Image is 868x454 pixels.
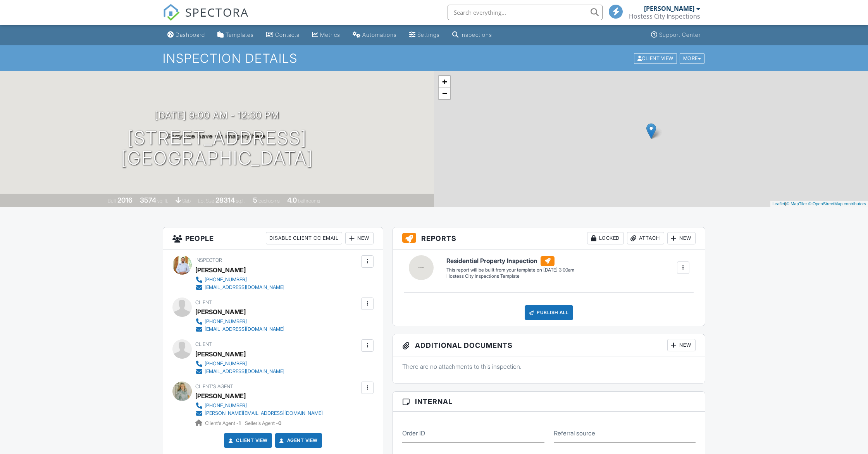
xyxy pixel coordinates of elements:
a: [PERSON_NAME] [195,390,246,402]
div: [PERSON_NAME] [644,5,694,12]
div: Contacts [275,31,300,38]
h1: [STREET_ADDRESS] [GEOGRAPHIC_DATA] [121,128,313,169]
div: Settings [417,31,440,38]
div: 3574 [140,196,156,204]
div: New [667,232,696,244]
span: SPECTORA [185,4,249,20]
div: Attach [627,232,664,244]
img: The Best Home Inspection Software - Spectora [163,4,180,21]
div: Publish All [525,305,573,320]
div: [PERSON_NAME] [195,264,246,276]
a: © OpenStreetMap contributors [808,201,866,206]
label: Order ID [402,429,425,437]
input: Search everything... [448,5,603,20]
a: Client View [633,55,679,61]
div: Metrics [320,31,340,38]
div: [PHONE_NUMBER] [205,318,247,325]
a: Metrics [309,28,343,42]
div: Inspections [460,31,492,38]
h3: [DATE] 9:00 am - 12:30 pm [155,110,279,120]
a: [PHONE_NUMBER] [195,360,284,368]
a: [PHONE_NUMBER] [195,276,284,284]
a: Client View [227,437,268,444]
span: Inspector [195,257,222,263]
span: bathrooms [298,198,320,204]
div: [PHONE_NUMBER] [205,402,247,409]
a: Settings [406,28,443,42]
span: sq. ft. [157,198,168,204]
span: sq.ft. [236,198,246,204]
div: [PERSON_NAME] [195,306,246,318]
div: Disable Client CC Email [266,232,342,244]
a: © MapTiler [786,201,807,206]
div: Client View [634,53,677,64]
div: Support Center [659,31,701,38]
h3: Internal [393,392,705,412]
span: bedrooms [258,198,280,204]
p: There are no attachments to this inspection. [402,362,696,371]
span: slab [182,198,191,204]
div: Dashboard [176,31,205,38]
div: [EMAIL_ADDRESS][DOMAIN_NAME] [205,368,284,375]
div: This report will be built from your template on [DATE] 3:00am [446,267,574,273]
a: [PHONE_NUMBER] [195,402,323,409]
a: [EMAIL_ADDRESS][DOMAIN_NAME] [195,325,284,333]
span: Lot Size [198,198,214,204]
div: 2016 [117,196,133,204]
div: Templates [226,31,254,38]
a: Zoom out [439,88,450,99]
div: [PERSON_NAME] [195,348,246,360]
a: Support Center [648,28,704,42]
div: New [345,232,374,244]
a: [PERSON_NAME][EMAIL_ADDRESS][DOMAIN_NAME] [195,409,323,417]
span: Client [195,341,212,347]
h3: Additional Documents [393,334,705,356]
a: Templates [214,28,257,42]
a: Agent View [278,437,318,444]
div: Locked [587,232,624,244]
div: Hostess City Inspections Template [446,273,574,280]
h3: Reports [393,227,705,249]
strong: 0 [278,420,281,426]
a: [PHONE_NUMBER] [195,318,284,325]
a: [EMAIL_ADDRESS][DOMAIN_NAME] [195,368,284,375]
div: 4.0 [287,196,297,204]
div: New [667,339,696,351]
div: [PERSON_NAME][EMAIL_ADDRESS][DOMAIN_NAME] [205,410,323,416]
div: [PHONE_NUMBER] [205,361,247,367]
span: Client [195,299,212,305]
span: Client's Agent - [205,420,242,426]
div: Hostess City Inspections [629,12,700,20]
strong: 1 [239,420,241,426]
span: Built [108,198,116,204]
div: 5 [253,196,257,204]
span: Client's Agent [195,383,233,389]
a: Automations (Basic) [350,28,400,42]
div: More [680,53,705,64]
div: | [770,201,868,207]
label: Referral source [554,429,595,437]
a: Contacts [263,28,303,42]
a: Inspections [449,28,495,42]
a: Leaflet [772,201,785,206]
a: Dashboard [164,28,208,42]
a: [EMAIL_ADDRESS][DOMAIN_NAME] [195,284,284,291]
h6: Residential Property Inspection [446,256,574,266]
div: [EMAIL_ADDRESS][DOMAIN_NAME] [205,284,284,291]
div: [EMAIL_ADDRESS][DOMAIN_NAME] [205,326,284,332]
h3: People [163,227,383,249]
a: SPECTORA [163,10,249,27]
h1: Inspection Details [163,52,705,65]
div: [PHONE_NUMBER] [205,277,247,283]
div: 28314 [215,196,235,204]
span: Seller's Agent - [245,420,281,426]
div: Automations [362,31,397,38]
a: Zoom in [439,76,450,88]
